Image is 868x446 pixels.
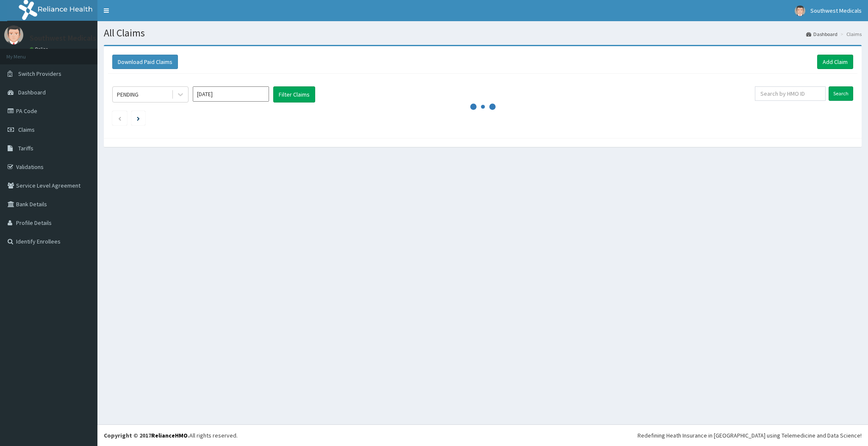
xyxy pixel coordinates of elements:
input: Search by HMO ID [755,86,826,101]
input: Search [829,86,853,101]
span: Claims [18,126,35,133]
button: Filter Claims [273,86,315,102]
button: Download Paid Claims [112,55,178,69]
img: User Image [795,6,805,16]
img: User Image [4,25,23,44]
a: Add Claim [817,55,853,69]
div: Redefining Heath Insurance in [GEOGRAPHIC_DATA] using Telemedicine and Data Science! [638,431,862,440]
svg: audio-loading [470,94,496,119]
span: Tariffs [18,144,33,152]
strong: Copyright © 2017 . [104,432,189,439]
p: Southwest Medicals [30,34,96,42]
span: Southwest Medicals [810,7,862,14]
a: RelianceHMO [151,432,188,439]
div: PENDING [117,90,139,99]
li: Claims [838,30,862,38]
a: Dashboard [806,30,837,38]
a: Online [30,46,50,52]
a: Next page [137,114,140,122]
span: Dashboard [18,89,46,96]
h1: All Claims [104,28,862,39]
span: Switch Providers [18,70,61,78]
a: Previous page [118,114,122,122]
footer: All rights reserved. [97,424,868,446]
input: Select Month and Year [193,86,269,102]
